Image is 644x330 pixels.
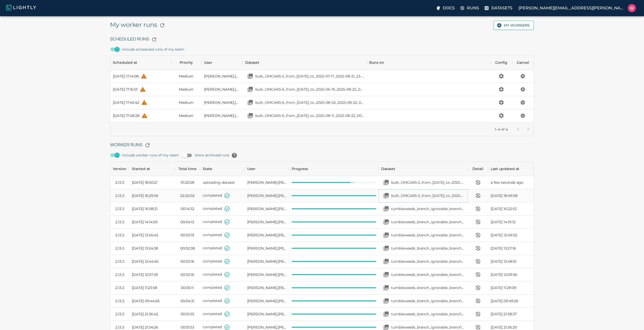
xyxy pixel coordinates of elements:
span: [DATE] 11:23:58 [132,285,157,290]
button: Open your dataset tumbleweeds_branch_ignorable_branch_bee_box_cropped_set_2025-05-01_2025-08-20_1... [381,256,391,266]
button: State set to COMPLETED [222,243,232,253]
label: Docs [435,4,457,13]
time: 01:20:58 [181,180,194,185]
span: uploading dataset [203,180,235,185]
span: completed [203,272,222,277]
button: State set to COMPLETED [222,296,232,306]
a: Open your dataset tumbleweeds_branch_ignorable_branch_bee_box_cropped_set_2025-01-01_2025-08-20_1... [381,283,465,293]
span: [DATE] 16:29:56 [132,193,158,198]
button: State set to COMPLETED [222,256,232,266]
label: Datasets [483,4,514,13]
div: 2.13.3 [115,298,124,303]
h5: My worker runs [110,20,167,30]
a: Open your dataset tumbleweeds_branch_ignorable_branch_bee_box_cropped_set_2022-01-01_2025-08-20_2... [381,204,465,214]
span: [DATE] 09:44:56 [132,298,160,303]
span: [DATE] 13:49:02 [491,233,517,238]
span: [DATE] 12:07:39 [132,272,158,277]
time: 00:02:38 [180,246,195,251]
p: 1–4 of 4 [495,127,508,132]
p: Runs [467,5,479,11]
span: include scheduled runs of my team [122,47,184,52]
div: [DATE] 17:16:01 [113,87,138,92]
div: 2.13.3 [115,285,124,290]
p: bulk_OMCAR5-6_from_[DATE]_to_2025-08-02_2025-08-22_00-20-13 [255,100,364,105]
time: 00:04:31 [180,298,194,303]
span: [DATE] 18:50:21 [132,180,157,185]
div: Dataset [243,55,367,70]
div: User [245,162,289,176]
span: Medium [179,74,194,79]
div: Progress [292,162,308,176]
button: Open your dataset bulk_OMCAR5-6_from_2025-06-19_to_2025-06-19_2025-08-22_00-08-48 [245,84,255,94]
div: Config [495,55,507,70]
a: Open your dataset bulk_OMCAR5-5_from_2025-08-18_to_2025-08-18_2025-08-21_23-14-42bulk_OMCAR5-5_fr... [381,191,465,201]
span: [DATE] 12:09:56 [491,272,517,277]
div: User [201,55,243,70]
div: Dataset [379,162,468,176]
button: Open your dataset bulk_OMCAR5-6_from_2025-08-11_to_2025-08-11_2025-08-22_00-19-05 [245,111,255,121]
img: William Maio [628,4,636,12]
span: include worker runs of my team [122,153,179,158]
div: Started at [132,162,150,176]
div: 2.13.3 [115,325,124,330]
div: 2.13.3 [115,206,124,211]
span: Medium [179,87,194,92]
span: William Maio (Bonsairobotics) [247,285,287,290]
div: Last updated at [491,162,519,176]
button: Cancel the scheduled run [518,72,527,81]
span: [DATE] 12:48:01 [491,259,516,264]
span: [DATE] 09:49:26 [491,298,518,303]
div: 2.13.3 [115,233,124,238]
span: William Maio (Bonsairobotics) [247,298,287,303]
span: completed [203,325,222,329]
span: Medium [179,100,194,105]
time: 02:20:02 [180,193,195,198]
span: completed [203,259,222,263]
button: My workers [493,20,534,30]
div: [DATE] 17:14:08 [113,74,139,79]
span: [DATE] 14:19:12 [491,219,515,224]
button: Open your dataset tumbleweeds_branch_ignorable_branch_bee_box_cropped_set_2025-07-15_2025-08-20_0... [381,309,391,319]
span: completed [203,233,222,237]
span: [DATE] 14:14:59 [132,219,158,224]
span: William Maio (Bonsairobotics) [247,193,287,198]
div: Priority [171,55,201,70]
button: Open your dataset tumbleweeds_branch_ignorable_branch_bee_box_cropped_set_2025-01-01_2025-08-20_1... [381,283,391,293]
span: [DATE] 12:44:45 [132,259,158,264]
a: Open your dataset tumbleweeds_branch_ignorable_branch_bee_box_cropped_set_2025-05-01_2025-08-20_1... [381,256,465,266]
button: Cancel the scheduled run [518,111,527,120]
a: Open your dataset tumbleweeds_branch_ignorable_branch_bee_box_cropped_set_2025-01-01_2025-08-20_1... [381,296,465,306]
p: Datasets [491,5,512,11]
p: tumbleweeds_branch_ignorable_branch_bee_box_cropped_set_2025-08-01_2025-08-20_04-12-37 [391,325,465,330]
button: Open your dataset tumbleweeds_branch_ignorable_branch_bee_box_cropped_set_2024-09-01_2025-08-20_2... [381,217,391,227]
span: [DATE] 13:24:38 [132,246,158,251]
label: [PERSON_NAME][EMAIL_ADDRESS][PERSON_NAME]William Maio [516,3,638,14]
span: [DATE] 11:29:09 [491,285,516,290]
p: [PERSON_NAME][EMAIL_ADDRESS][PERSON_NAME] [518,5,626,11]
div: Runs on [367,55,491,70]
p: bulk_OMCAR5-6_from_[DATE]_to_2025-08-11_2025-08-22_00-19-05 [255,113,364,118]
a: Open your dataset bulk_OMCAR5-5_from_2025-08-15_to_2025-08-15_2025-08-21_23-35-23bulk_OMCAR5-5_fr... [381,177,465,188]
span: completed [203,246,222,250]
div: User [204,55,212,70]
button: State set to COMPLETED [222,217,232,227]
div: 2.13.3 [115,180,124,185]
span: [DATE] 21:34:26 [132,325,158,330]
span: William Maio (Bonsairobotics) [247,312,287,317]
div: Detail [468,162,488,176]
div: 2.13.3 [115,246,124,251]
span: completed [203,298,222,303]
p: bulk_OMCAR5-6_from_[DATE]_to_2025-06-19_2025-08-22_00-08-48 [255,87,364,92]
div: Scheduled at [110,55,171,70]
button: Cancel the scheduled run [518,98,527,107]
label: Runs [459,4,481,13]
button: State set to COMPLETED [222,309,232,319]
button: Open your dataset bulk_OMCAR5-5_from_2025-08-18_to_2025-08-18_2025-08-21_23-14-42 [381,191,391,201]
p: tumbleweeds_branch_ignorable_branch_bee_box_cropped_set_2025-01-01_2025-08-20_20-26-46 [391,233,465,238]
span: William Maio (Bonsairobotics) [247,259,287,264]
time: 00:02:16 [180,272,194,277]
button: help [229,150,239,160]
time: 00:01:55 [181,312,194,317]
